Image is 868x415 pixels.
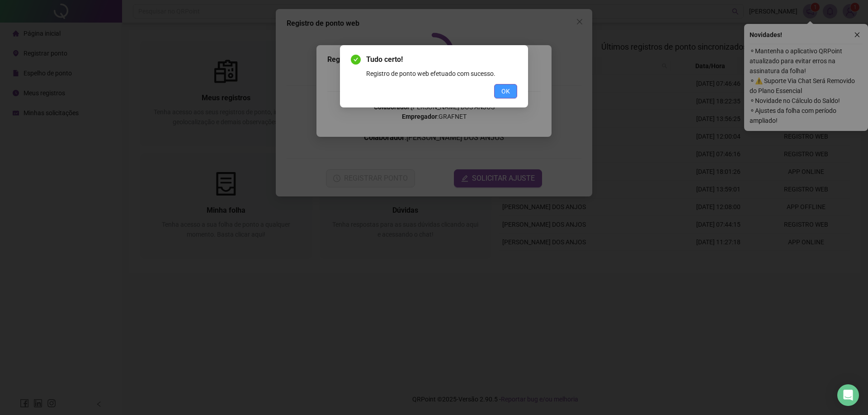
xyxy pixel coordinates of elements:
span: OK [501,86,510,96]
div: Open Intercom Messenger [837,384,859,406]
button: OK [494,84,517,98]
span: Tudo certo! [366,54,517,65]
span: check-circle [351,55,361,65]
div: Registro de ponto web efetuado com sucesso. [366,69,517,79]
